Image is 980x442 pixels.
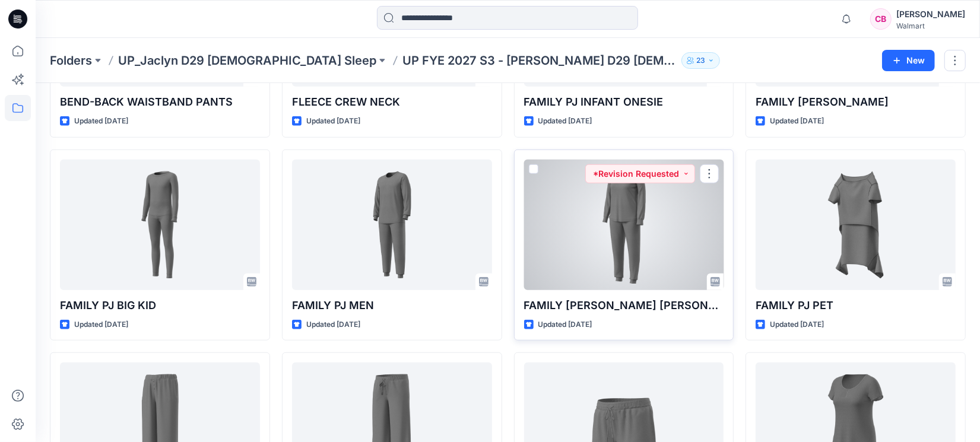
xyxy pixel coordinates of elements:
p: Updated [DATE] [770,115,824,128]
a: UP_Jaclyn D29 [DEMOGRAPHIC_DATA] Sleep [118,52,376,69]
p: 23 [696,54,705,67]
p: Updated [DATE] [74,319,128,331]
a: FAMILY PJ PET [756,160,956,290]
button: New [882,50,935,71]
p: BEND-BACK WAISTBAND PANTS [60,94,260,110]
p: FLEECE CREW NECK [292,94,492,110]
div: Walmart [896,21,965,30]
p: FAMILY PJ INFANT ONESIE [524,94,724,110]
p: FAMILY PJ PET [756,297,956,314]
p: Updated [DATE] [538,319,592,331]
a: FAMILY PJ BIG KID [60,160,260,290]
a: FAMILY PJ MEN [292,160,492,290]
p: FAMILY PJ MEN [292,297,492,314]
div: CB [870,8,892,30]
p: Updated [DATE] [538,115,592,128]
p: FAMILY PJ BIG KID [60,297,260,314]
a: Folders [50,52,92,69]
p: Updated [DATE] [770,319,824,331]
p: FAMILY [PERSON_NAME] [756,94,956,110]
a: FAMILY PJ MISSY [524,160,724,290]
p: Updated [DATE] [306,319,360,331]
p: FAMILY [PERSON_NAME] [PERSON_NAME] [524,297,724,314]
p: Updated [DATE] [74,115,128,128]
div: [PERSON_NAME] [896,7,965,21]
p: Updated [DATE] [306,115,360,128]
p: UP FYE 2027 S3 - [PERSON_NAME] D29 [DEMOGRAPHIC_DATA] Sleepwear [402,52,677,69]
button: 23 [681,52,720,69]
